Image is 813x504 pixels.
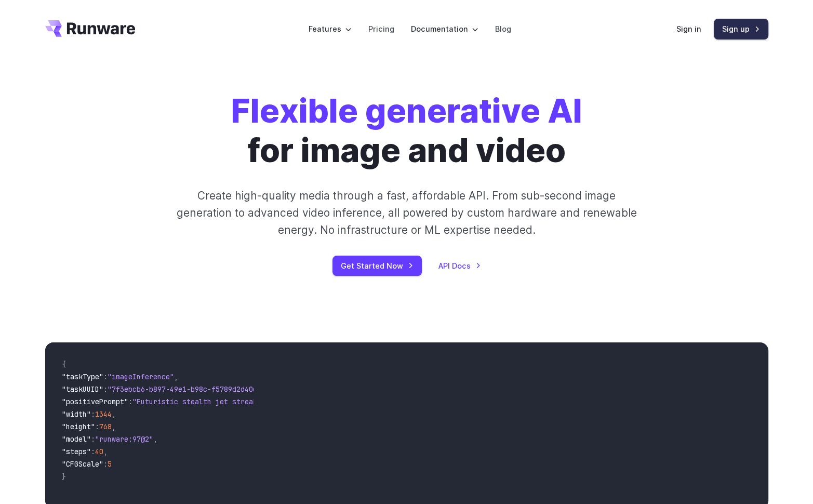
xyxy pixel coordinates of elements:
[174,372,178,381] span: ,
[95,434,153,444] span: "runware:97@2"
[128,397,132,406] span: :
[62,372,103,381] span: "taskType"
[62,422,95,431] span: "height"
[62,434,91,444] span: "model"
[438,260,481,272] a: API Docs
[91,447,95,456] span: :
[62,397,128,406] span: "positivePrompt"
[99,422,112,431] span: 768
[108,372,174,381] span: "imageInference"
[175,187,638,239] p: Create high-quality media through a fast, affordable API. From sub-second image generation to adv...
[103,447,108,456] span: ,
[231,91,582,170] h1: for image and video
[112,409,116,419] span: ,
[91,434,95,444] span: :
[95,422,99,431] span: :
[132,397,511,406] span: "Futuristic stealth jet streaking through a neon-lit cityscape with glowing purple exhaust"
[411,23,478,35] label: Documentation
[62,384,103,394] span: "taskUUID"
[676,23,701,35] a: Sign in
[95,447,103,456] span: 40
[112,422,116,431] span: ,
[62,360,66,369] span: {
[45,20,136,37] a: Go to /
[368,23,394,35] a: Pricing
[103,384,108,394] span: :
[309,23,352,35] label: Features
[108,384,265,394] span: "7f3ebcb6-b897-49e1-b98c-f5789d2d40d7"
[62,409,91,419] span: "width"
[62,472,66,481] span: }
[103,459,108,469] span: :
[153,434,157,444] span: ,
[62,447,91,456] span: "steps"
[495,23,511,35] a: Blog
[108,459,112,469] span: 5
[332,256,422,276] a: Get Started Now
[231,91,582,130] strong: Flexible generative AI
[91,409,95,419] span: :
[103,372,108,381] span: :
[714,19,768,39] a: Sign up
[62,459,103,469] span: "CFGScale"
[95,409,112,419] span: 1344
